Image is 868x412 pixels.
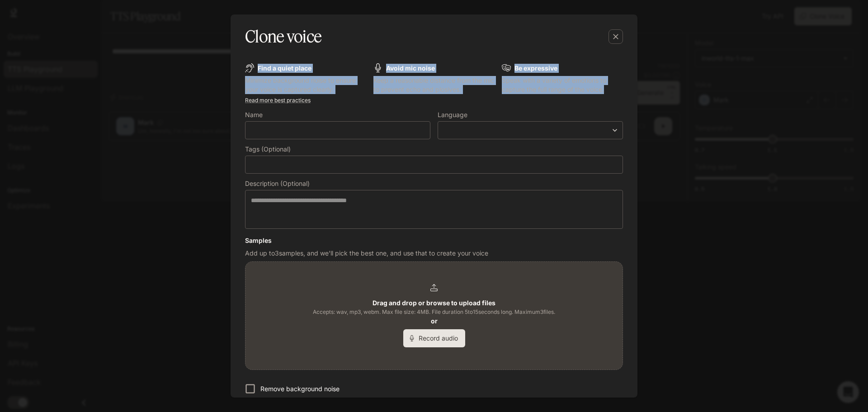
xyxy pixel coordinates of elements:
[313,308,555,317] span: Accepts: wav, mp3, webm. Max file size: 4MB. File duration 5 to 15 seconds long. Maximum 3 files.
[373,76,495,94] p: Keep a reasonable distance from the mic to prevent echo and plosives.
[258,64,311,72] b: Find a quiet place
[245,76,366,94] p: Minimize background noise to ensure your voice is captured clearly.
[386,64,435,72] b: Avoid mic noise
[245,146,291,152] p: Tags (Optional)
[514,64,557,72] b: Be expressive
[245,236,623,245] h6: Samples
[245,180,310,187] p: Description (Optional)
[438,112,467,118] p: Language
[373,299,495,307] b: Drag and drop or browse to upload files
[245,97,311,104] a: Read more best practices
[431,317,438,325] b: or
[245,25,321,48] h5: Clone voice
[260,384,340,393] p: Remove background noise
[502,76,623,94] p: Speak with a variety of emotions to capture the full range of the voice.
[245,112,263,118] p: Name
[403,329,465,347] button: Record audio
[245,249,623,258] p: Add up to 3 samples, and we'll pick the best one, and use that to create your voice
[438,126,623,135] div: ​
